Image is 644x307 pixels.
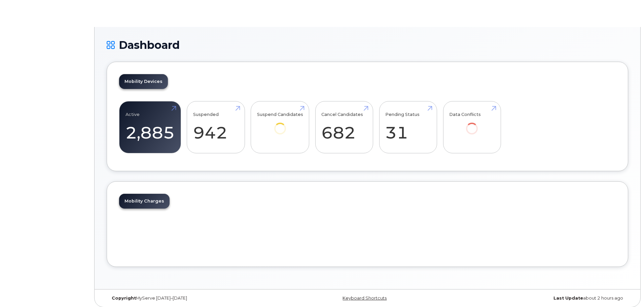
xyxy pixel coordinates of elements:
div: about 2 hours ago [454,296,628,301]
a: Suspended 942 [193,105,239,150]
h1: Dashboard [107,39,628,51]
a: Suspend Candidates [257,105,303,144]
a: Cancel Candidates 682 [321,105,367,150]
a: Keyboard Shortcuts [343,296,387,301]
a: Active 2,885 [126,105,175,150]
strong: Last Update [553,296,583,301]
a: Data Conflicts [449,105,495,144]
a: Pending Status 31 [385,105,431,150]
div: MyServe [DATE]–[DATE] [107,296,281,301]
a: Mobility Charges [119,194,170,209]
strong: Copyright [112,296,136,301]
a: Mobility Devices [119,74,168,89]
